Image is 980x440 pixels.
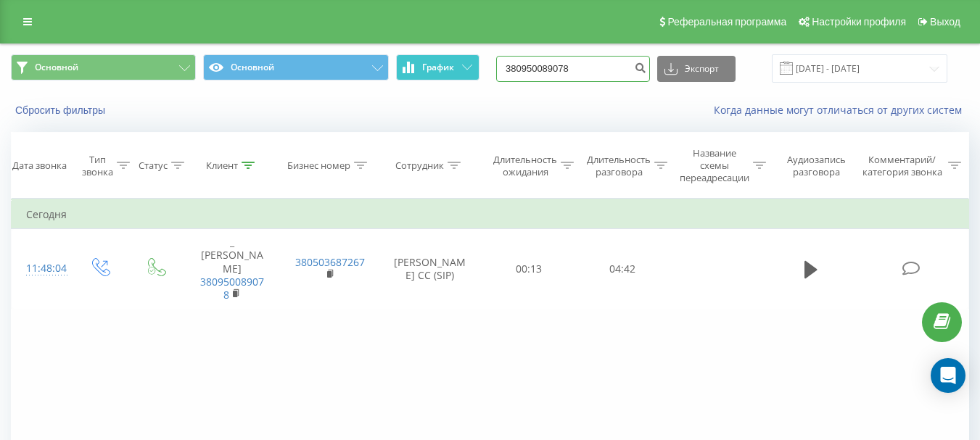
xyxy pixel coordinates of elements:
[930,16,960,28] span: Выход
[482,229,576,309] td: 00:13
[422,62,454,72] span: График
[206,159,238,172] div: Клиент
[780,154,853,178] div: Аудиозапись разговора
[139,159,168,172] div: Статус
[11,104,112,117] button: Сбросить фильтры
[576,229,670,309] td: 04:42
[657,56,736,82] button: Экспорт
[587,154,651,178] div: Длительность разговора
[35,62,78,73] span: Основной
[496,56,650,82] input: Поиск по номеру
[12,159,67,172] div: Дата звонка
[82,154,113,178] div: Тип звонка
[931,358,965,393] div: Open Intercom Messenger
[680,147,749,184] div: Название схемы переадресации
[200,275,264,302] a: 380950089078
[295,255,365,269] a: 380503687267
[12,200,969,229] td: Сегодня
[493,154,557,178] div: Длительность ожидания
[860,154,944,178] div: Комментарий/категория звонка
[11,54,196,80] button: Основной
[812,16,906,28] span: Настройки профиля
[287,159,350,172] div: Бизнес номер
[184,229,281,309] td: _ [PERSON_NAME]
[378,229,482,309] td: [PERSON_NAME] CC (SIP)
[26,254,57,283] div: 11:48:04
[667,16,786,28] span: Реферальная программа
[203,54,388,80] button: Основной
[396,54,479,80] button: График
[714,103,969,117] a: Когда данные могут отличаться от других систем
[395,159,444,172] div: Сотрудник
